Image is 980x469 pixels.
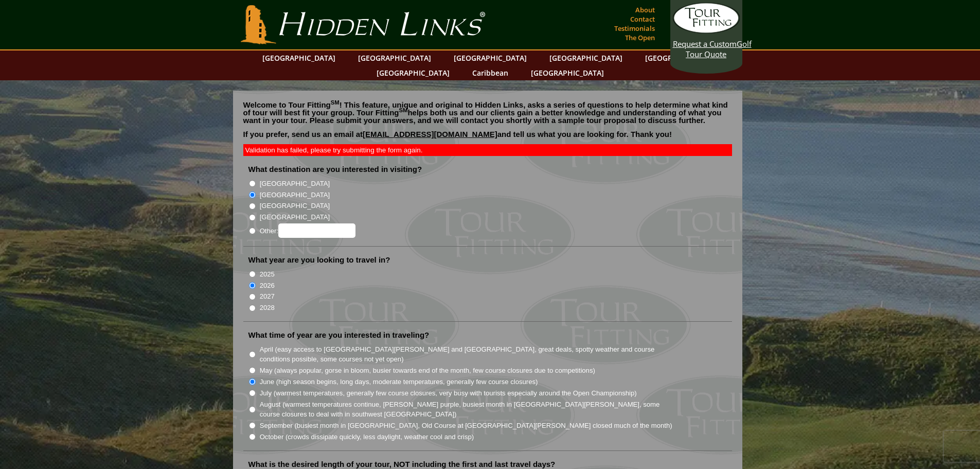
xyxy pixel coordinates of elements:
label: June (high season begins, long days, moderate temperatures, generally few course closures) [260,377,538,387]
label: [GEOGRAPHIC_DATA] [260,212,330,222]
a: About [633,3,657,17]
label: What year are you looking to travel in? [248,255,390,265]
span: Request a Custom [673,39,737,49]
a: [GEOGRAPHIC_DATA] [640,50,723,65]
div: Validation has failed, please try submitting the form again. [243,144,732,156]
label: [GEOGRAPHIC_DATA] [260,190,330,200]
a: The Open [622,30,657,45]
label: [GEOGRAPHIC_DATA] [260,179,330,189]
input: Other: [278,223,355,238]
sup: SM [399,107,408,113]
a: [GEOGRAPHIC_DATA] [544,50,628,65]
label: 2025 [260,269,275,280]
sup: SM [331,99,340,106]
label: 2028 [260,303,275,313]
p: Welcome to Tour Fitting ! This feature, unique and original to Hidden Links, asks a series of que... [243,101,732,124]
label: July (warmest temperatures, generally few course closures, very busy with tourists especially aro... [260,388,637,398]
label: April (easy access to [GEOGRAPHIC_DATA][PERSON_NAME] and [GEOGRAPHIC_DATA], great deals, spotty w... [260,344,673,364]
p: If you prefer, send us an email at and tell us what you are looking for. Thank you! [243,130,732,146]
label: 2026 [260,281,275,291]
a: [EMAIL_ADDRESS][DOMAIN_NAME] [363,130,497,138]
a: [GEOGRAPHIC_DATA] [371,65,455,80]
label: [GEOGRAPHIC_DATA] [260,201,330,211]
label: May (always popular, gorse in bloom, busier towards end of the month, few course closures due to ... [260,366,595,376]
label: October (crowds dissipate quickly, less daylight, weather cool and crisp) [260,432,474,442]
a: Caribbean [467,65,513,80]
a: [GEOGRAPHIC_DATA] [526,65,609,80]
label: What destination are you interested in visiting? [248,164,422,175]
a: Request a CustomGolf Tour Quote [673,3,740,59]
a: [GEOGRAPHIC_DATA] [257,50,341,65]
label: August (warmest temperatures continue, [PERSON_NAME] purple, busiest month in [GEOGRAPHIC_DATA][P... [260,399,673,420]
a: [GEOGRAPHIC_DATA] [353,50,436,65]
label: 2027 [260,291,275,302]
a: Testimonials [612,21,657,36]
label: Other: [260,223,355,238]
a: Contact [628,12,657,26]
label: September (busiest month in [GEOGRAPHIC_DATA], Old Course at [GEOGRAPHIC_DATA][PERSON_NAME] close... [260,421,672,431]
a: [GEOGRAPHIC_DATA] [449,50,532,65]
label: What time of year are you interested in traveling? [248,330,430,340]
